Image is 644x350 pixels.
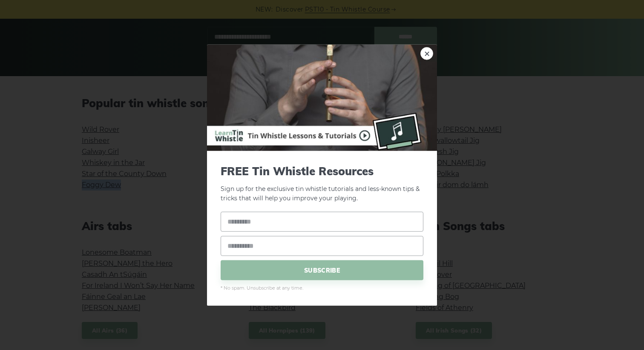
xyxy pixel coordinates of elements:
span: FREE Tin Whistle Resources [221,164,423,177]
span: SUBSCRIBE [221,260,423,280]
a: × [420,47,433,60]
p: Sign up for the exclusive tin whistle tutorials and less-known tips & tricks that will help you i... [221,164,423,203]
span: * No spam. Unsubscribe at any time. [221,285,423,292]
img: Tin Whistle Buying Guide Preview [207,44,437,151]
